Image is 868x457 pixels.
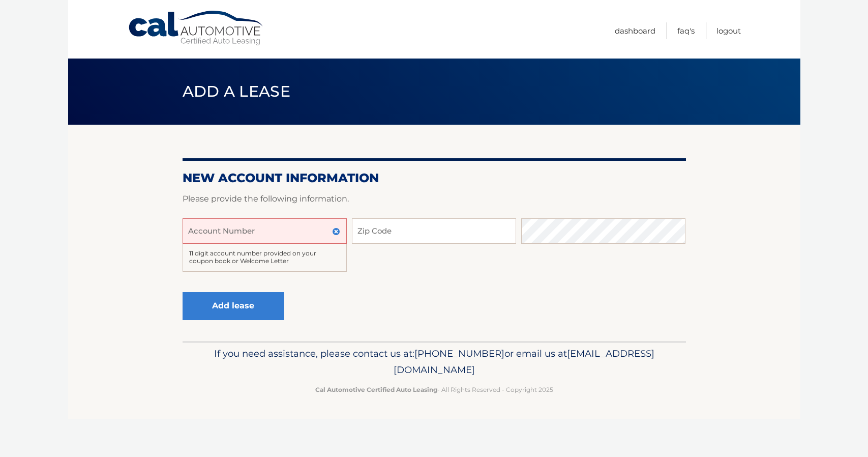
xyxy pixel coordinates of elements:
button: Add lease [183,292,284,320]
a: FAQ's [677,22,695,39]
span: Add a lease [183,82,291,101]
input: Zip Code [352,218,516,244]
a: Logout [716,22,741,39]
img: close.svg [332,227,340,236]
input: Account Number [183,218,347,244]
p: - All Rights Reserved - Copyright 2025 [189,384,679,395]
p: If you need assistance, please contact us at: or email us at [189,346,679,378]
div: 11 digit account number provided on your coupon book or Welcome Letter [183,244,347,272]
p: Please provide the following information. [183,192,686,206]
span: [PHONE_NUMBER] [414,348,504,359]
a: Cal Automotive [128,10,265,46]
strong: Cal Automotive Certified Auto Leasing [315,386,437,393]
a: Dashboard [615,22,655,39]
h2: New Account Information [183,170,686,186]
